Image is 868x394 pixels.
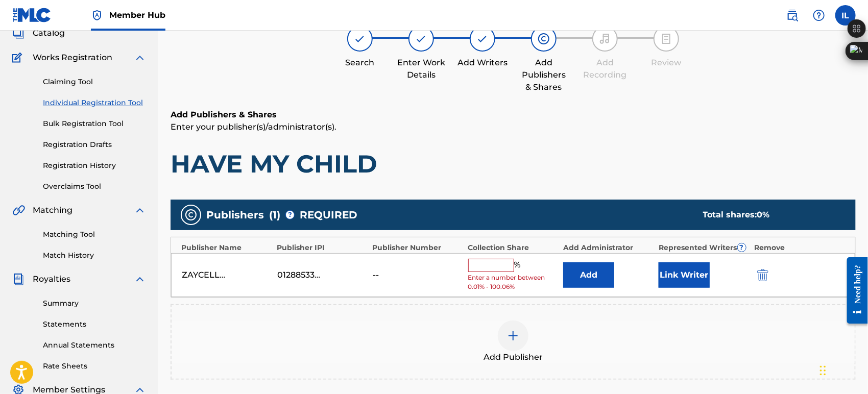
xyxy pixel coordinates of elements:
[43,319,146,330] a: Statements
[43,97,146,108] a: Individual Registration Tool
[171,121,856,133] p: Enter your publisher(s)/administrator(s).
[757,210,770,219] span: 0 %
[703,209,835,221] div: Total shares:
[12,204,25,216] img: Matching
[12,273,25,285] img: Royalties
[43,118,146,129] a: Bulk Registration Tool
[43,361,146,372] a: Rate Sheets
[43,160,146,171] a: Registration History
[109,9,165,21] span: Member Hub
[171,149,856,179] h1: HAVE MY CHILD
[809,5,829,26] div: Help
[484,351,543,363] span: Add Publisher
[835,5,856,26] div: User Menu
[33,204,73,216] span: Matching
[43,250,146,261] a: Match History
[134,273,146,285] img: expand
[181,242,272,253] div: Publisher Name
[457,57,508,69] div: Add Writers
[171,109,856,121] h6: Add Publishers & Shares
[286,211,294,219] span: ?
[563,262,614,288] button: Add
[43,181,146,192] a: Overclaims Tool
[12,8,52,22] img: MLC Logo
[538,33,550,45] img: step indicator icon for Add Publishers & Shares
[334,57,385,69] div: Search
[518,57,569,93] div: Add Publishers & Shares
[43,340,146,351] a: Annual Statements
[786,9,799,21] img: search
[755,242,845,253] div: Remove
[43,229,146,240] a: Matching Tool
[580,57,631,81] div: Add Recording
[659,262,710,288] button: Link Writer
[300,207,357,223] span: REQUIRED
[134,52,146,64] img: expand
[43,298,146,309] a: Summary
[277,242,367,253] div: Publisher IPI
[43,77,146,87] a: Claiming Tool
[354,33,366,45] img: step indicator icon for Search
[782,5,803,26] a: Public Search
[206,207,264,223] span: Publishers
[134,204,146,216] img: expand
[659,242,750,253] div: Represented Writers
[33,52,112,64] span: Works Registration
[372,242,463,253] div: Publisher Number
[476,33,489,45] img: step indicator icon for Add Writers
[12,27,25,39] img: Catalog
[415,33,427,45] img: step indicator icon for Enter Work Details
[507,330,519,342] img: add
[185,209,197,221] img: publishers
[757,269,768,281] img: 12a2ab48e56ec057fbd8.svg
[738,243,746,252] span: ?
[564,242,654,253] div: Add Administrator
[12,27,65,39] a: CatalogCatalog
[33,27,65,39] span: Catalog
[820,355,826,386] div: Drag
[839,249,868,331] iframe: Resource Center
[514,259,523,272] span: %
[660,33,672,45] img: step indicator icon for Review
[269,207,280,223] span: ( 1 )
[468,273,559,291] span: Enter a number between 0.01% - 100.06%
[641,57,692,69] div: Review
[33,273,70,285] span: Royalties
[813,9,825,21] img: help
[599,33,611,45] img: step indicator icon for Add Recording
[12,52,26,64] img: Works Registration
[817,345,868,394] iframe: Chat Widget
[43,139,146,150] a: Registration Drafts
[396,57,447,81] div: Enter Work Details
[468,242,558,253] div: Collection Share
[91,9,103,21] img: Top Rightsholder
